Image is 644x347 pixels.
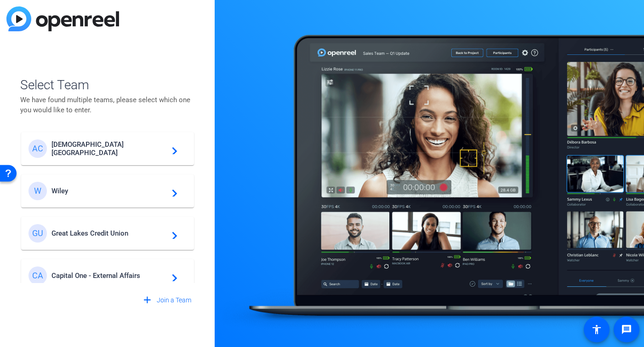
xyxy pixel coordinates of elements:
[142,295,153,306] mat-icon: add
[166,228,177,239] mat-icon: navigate_next
[591,324,602,335] mat-icon: accessibility
[166,270,177,281] mat-icon: navigate_next
[138,292,195,309] button: Join a Team
[166,185,177,197] mat-icon: navigate_next
[621,324,632,335] mat-icon: message
[28,266,47,285] div: CA
[51,272,166,280] span: Capital One - External Affairs
[28,182,47,200] div: W
[51,229,166,237] span: Great Lakes Credit Union
[166,143,177,154] mat-icon: navigate_next
[51,140,166,157] span: [DEMOGRAPHIC_DATA][GEOGRAPHIC_DATA]
[157,295,191,305] span: Join a Team
[51,187,166,195] span: Wiley
[28,139,47,158] div: AC
[20,75,195,95] span: Select Team
[28,224,47,243] div: GU
[20,95,195,115] p: We have found multiple teams, please select which one you would like to enter.
[6,6,119,31] img: blue-gradient.svg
